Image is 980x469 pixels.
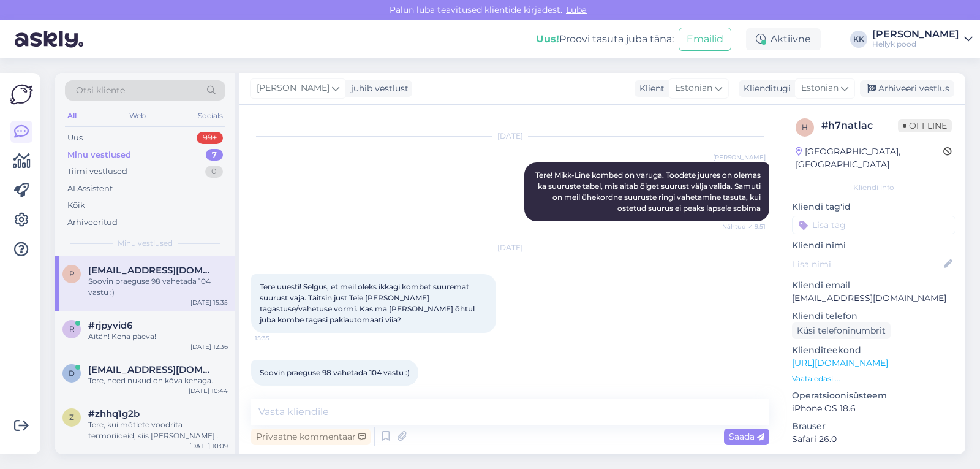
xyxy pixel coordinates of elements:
div: All [65,108,79,124]
button: Emailid [679,28,731,51]
span: h [802,123,808,132]
p: Safari 26.0 [792,433,956,446]
span: Soovin praeguse 98 vahetada 104 vastu :) [260,368,410,377]
div: [DATE] 10:09 [189,441,228,451]
div: Minu vestlused [67,149,131,161]
span: d [69,368,75,378]
span: [PERSON_NAME] [257,82,330,95]
div: [DATE] [251,242,769,253]
div: Proovi tasuta juba täna: [536,32,674,47]
span: #rjpyvid6 [88,320,132,331]
div: Aitäh! Kena päeva! [88,331,228,342]
span: #zhhq1g2b [88,408,140,419]
div: Arhiveeri vestlus [860,80,954,97]
span: Tere! Mikk-Line kombed on varuga. Toodete juures on olemas ka suuruste tabel, mis aitab õiget suu... [535,170,763,213]
a: [URL][DOMAIN_NAME] [792,357,888,368]
p: [EMAIL_ADDRESS][DOMAIN_NAME] [792,292,956,305]
img: Askly Logo [10,83,33,106]
p: Kliendi email [792,279,956,292]
div: 99+ [197,132,223,144]
span: Minu vestlused [118,238,173,249]
div: Tere, kui mõtlete voodrita termoriideid, siis [PERSON_NAME] võiks panna soojema kihi riideid. Sam... [88,419,228,441]
p: Operatsioonisüsteem [792,389,956,402]
span: z [69,413,74,422]
span: pihlakgrettel@gmail.com [88,265,216,276]
div: 0 [205,166,223,178]
input: Lisa tag [792,216,956,234]
div: Aktiivne [746,28,821,50]
div: Kõik [67,199,85,212]
span: Saada [729,431,764,442]
div: # h7natlac [821,118,898,133]
span: Estonian [801,82,839,95]
span: Nähtud ✓ 9:51 [720,222,766,231]
div: Hellyk pood [872,39,959,49]
p: Brauser [792,420,956,433]
div: Tere, need nukud on kõva kehaga. [88,375,228,386]
a: [PERSON_NAME]Hellyk pood [872,29,973,49]
p: Kliendi telefon [792,310,956,322]
div: Kliendi info [792,182,956,193]
div: [DATE] 12:36 [190,342,228,351]
div: Web [127,108,148,124]
span: p [69,269,75,278]
div: [GEOGRAPHIC_DATA], [GEOGRAPHIC_DATA] [796,145,943,171]
div: KK [850,31,867,48]
span: Luba [562,4,590,15]
div: Socials [195,108,225,124]
span: Otsi kliente [76,84,125,97]
div: [DATE] 10:44 [189,386,228,395]
div: juhib vestlust [346,82,409,95]
p: Kliendi nimi [792,239,956,252]
span: darya.gusseinova98@gmail.com [88,364,216,375]
div: Arhiveeritud [67,216,118,229]
div: Klient [635,82,665,95]
div: Privaatne kommentaar [251,429,371,445]
span: [PERSON_NAME] [713,153,766,162]
div: AI Assistent [67,183,113,195]
span: Tere uuesti! Selgus, et meil oleks ikkagi kombet suuremat suurust vaja. Täitsin just Teie [PERSON... [260,282,477,324]
div: [DATE] [251,131,769,142]
div: 7 [206,149,223,161]
div: Küsi telefoninumbrit [792,322,891,339]
div: Uus [67,132,83,144]
span: 15:35 [255,334,301,343]
input: Lisa nimi [793,257,941,271]
p: Vaata edasi ... [792,373,956,384]
div: Soovin praeguse 98 vahetada 104 vastu :) [88,276,228,298]
b: Uus! [536,33,559,45]
span: r [69,324,75,334]
div: [DATE] 15:35 [190,298,228,307]
span: Estonian [675,82,712,95]
p: Klienditeekond [792,344,956,357]
p: iPhone OS 18.6 [792,402,956,415]
div: Tiimi vestlused [67,166,127,178]
p: Kliendi tag'id [792,200,956,213]
span: 15:35 [255,386,301,395]
div: Klienditugi [739,82,791,95]
span: Offline [898,119,952,132]
div: [PERSON_NAME] [872,29,959,39]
